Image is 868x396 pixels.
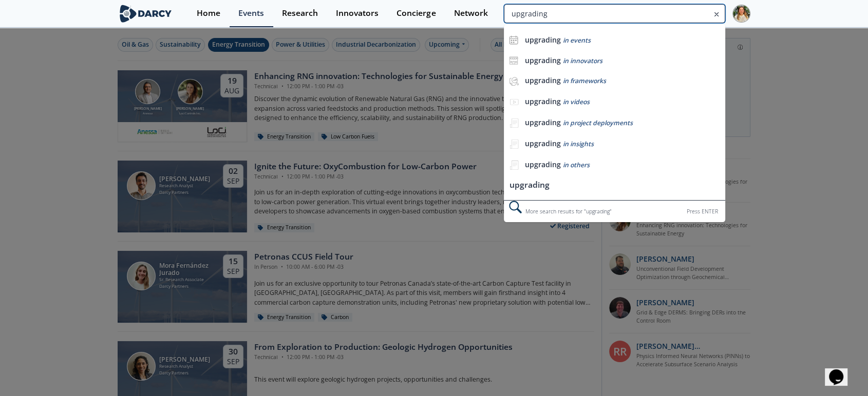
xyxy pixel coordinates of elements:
span: in events [563,36,591,45]
b: upgrading [525,117,561,127]
b: upgrading [525,160,561,169]
div: Innovators [336,9,379,17]
b: upgrading [525,35,561,45]
b: upgrading [525,138,561,148]
iframe: chat widget [825,355,858,386]
span: in frameworks [563,76,606,85]
div: Research [282,9,318,17]
div: Events [238,9,264,17]
div: Network [454,9,487,17]
img: Profile [732,5,750,23]
img: logo-wide.svg [118,5,174,23]
span: in others [563,161,590,169]
b: upgrading [525,96,561,106]
img: icon [509,35,518,45]
div: Home [197,9,220,17]
div: Press ENTER [687,206,718,217]
b: upgrading [525,75,561,85]
div: More search results for " upgrading " [504,200,725,222]
span: in videos [563,97,590,106]
img: icon [509,56,518,65]
div: Concierge [397,9,436,17]
b: upgrading [525,55,561,65]
input: Advanced Search [504,4,725,23]
span: in innovators [563,56,602,65]
li: upgrading [504,176,725,195]
span: in insights [563,140,594,148]
span: in project deployments [563,118,633,127]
